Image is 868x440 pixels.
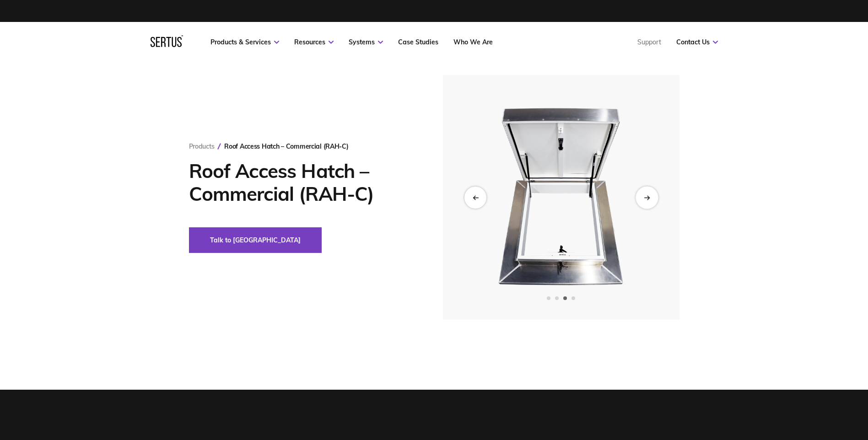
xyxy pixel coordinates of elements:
[189,160,415,205] h1: Roof Access Hatch – Commercial (RAH-C)
[464,187,486,209] div: Previous slide
[294,38,334,46] a: Resources
[210,38,279,46] a: Products & Services
[547,296,550,300] span: Go to slide 1
[398,38,438,46] a: Case Studies
[571,296,575,300] span: Go to slide 4
[637,38,661,46] a: Support
[189,227,322,253] button: Talk to [GEOGRAPHIC_DATA]
[636,186,658,209] div: Next slide
[189,142,215,150] a: Products
[349,38,383,46] a: Systems
[703,334,868,440] iframe: Chat Widget
[555,296,559,300] span: Go to slide 2
[453,38,493,46] a: Who We Are
[676,38,718,46] a: Contact Us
